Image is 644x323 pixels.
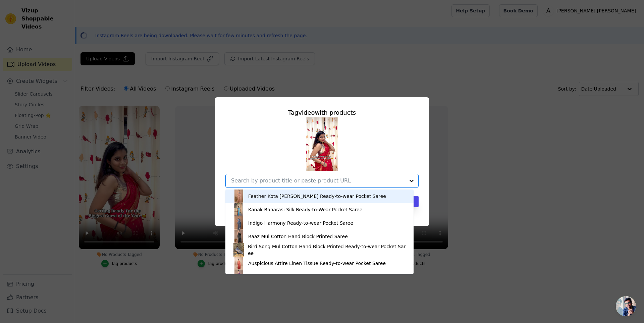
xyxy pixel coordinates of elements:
a: Open chat [616,296,636,316]
div: Auspicious Attire Linen Tissue Ready-to-wear Pocket Saree [248,260,386,267]
div: [PERSON_NAME] Cotton Ready-To-Wear Pocket Saree [248,273,372,280]
div: Kanak Banarasi Silk Ready-to-Wear Pocket Saree [248,206,362,213]
img: reel-preview-aseem-shakti.myshopify.com-3708207498346241392_6819490781.jpeg [306,117,338,171]
img: product thumbnail [232,190,246,203]
img: product thumbnail [232,270,246,283]
div: Feather Kota [PERSON_NAME] Ready-to-wear Pocket Saree [248,193,386,200]
input: Search by product title or paste product URL [231,177,405,184]
img: product thumbnail [232,257,246,270]
img: product thumbnail [232,243,245,257]
div: Tag video with products [225,108,419,117]
div: Raaz Mul Cotton Hand Block Printed Saree [248,233,348,240]
div: Indigo Harmony Ready-to-wear Pocket Saree [248,220,353,226]
img: product thumbnail [232,203,246,216]
img: product thumbnail [232,230,246,243]
div: Bird Song Mul Cotton Hand Block Printed Ready-to-wear Pocket Saree [248,243,407,257]
img: product thumbnail [232,216,246,230]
